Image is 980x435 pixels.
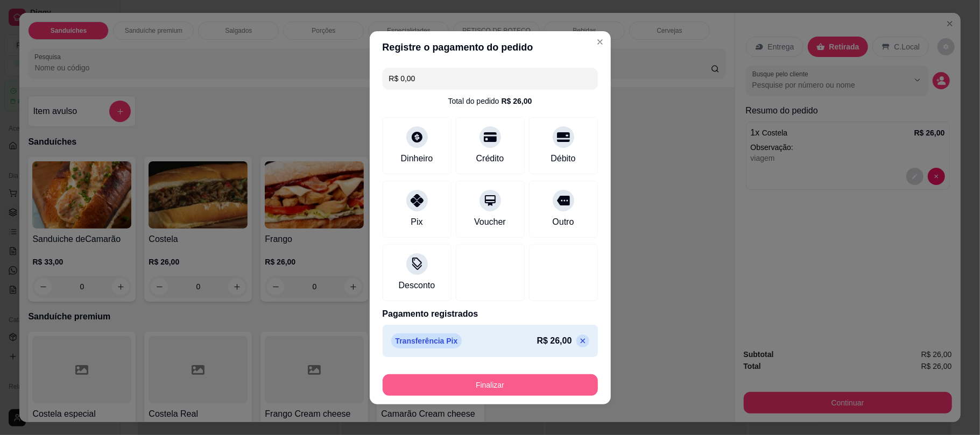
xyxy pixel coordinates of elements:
[537,334,572,347] p: R$ 26,00
[401,152,433,165] div: Dinheiro
[391,333,462,348] p: Transferência Pix
[502,96,532,106] div: R$ 26,00
[476,152,504,165] div: Crédito
[448,96,532,106] div: Total do pedido
[474,216,506,229] div: Voucher
[411,216,422,229] div: Pix
[591,33,609,51] button: Close
[551,152,575,165] div: Débito
[383,374,598,396] button: Finalizar
[552,216,574,229] div: Outro
[389,68,591,89] input: Ex.: hambúrguer de cordeiro
[399,279,435,292] div: Desconto
[370,31,611,63] header: Registre o pagamento do pedido
[383,308,598,320] p: Pagamento registrados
